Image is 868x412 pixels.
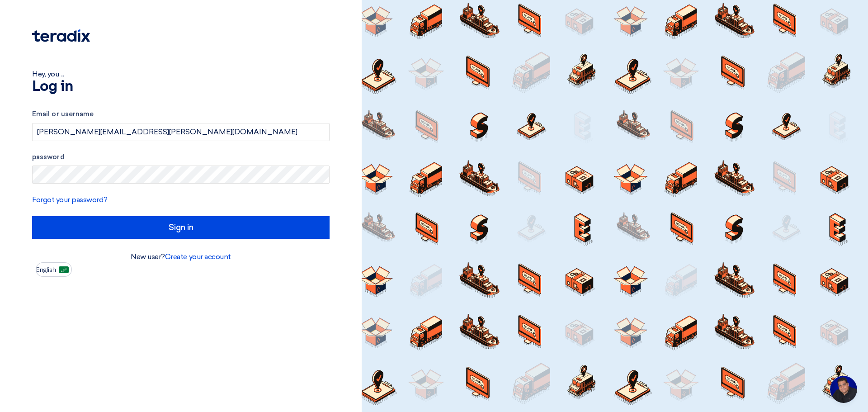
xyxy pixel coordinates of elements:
[32,123,330,141] input: Enter your business email or username
[32,80,73,94] font: Log in
[32,110,94,118] font: Email or username
[36,262,72,277] button: English
[165,252,231,261] a: Create your account
[131,252,165,261] font: New user?
[32,216,330,239] input: Sign in
[32,153,65,161] font: password
[32,29,90,42] img: Teradix logo
[32,195,108,204] a: Forgot your password?
[36,266,56,274] font: English
[32,70,64,78] font: Hey, you ...
[830,376,857,403] a: Open chat
[59,266,69,273] img: ar-AR.png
